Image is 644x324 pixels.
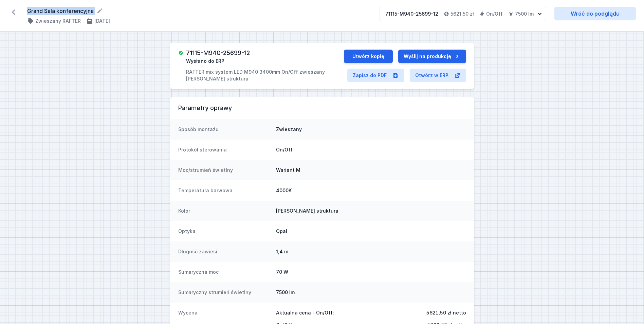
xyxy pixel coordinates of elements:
a: Otwórz w ERP [410,69,466,82]
button: 71115-M940-25699-125621,50 złOn/Off7500 lm [380,7,546,21]
dt: Protokół sterowania [178,146,271,153]
button: Utwórz kopię [344,50,393,63]
button: Wyślij na produkcję [398,50,466,63]
dt: Optyka [178,228,271,235]
dt: Kolor [178,208,271,214]
h4: On/Off [486,11,503,17]
dd: Opal [276,228,466,235]
span: 5621,50 zł netto [426,309,466,316]
dt: Moc/strumień świetlny [178,167,271,174]
span: Wysłano do ERP [186,58,224,65]
dd: [PERSON_NAME] struktura [276,208,466,214]
span: Aktualna cena - On/Off: [276,309,334,316]
dt: Temperatura barwowa [178,187,271,194]
form: Grand Sala konferencyjna [27,7,371,15]
a: Wróć do podglądu [554,7,636,20]
div: 71115-M940-25699-12 [385,11,438,17]
dt: Długość zawiesi [178,248,271,255]
h4: 5621,50 zł [450,11,474,17]
a: Zapisz do PDF [347,69,404,82]
button: Edytuj nazwę projektu [96,7,103,14]
dd: 1,4 m [276,248,466,255]
dt: Sposób montażu [178,126,271,133]
h4: 7500 lm [515,11,534,17]
dd: 7500 lm [276,289,466,296]
dd: Zwieszany [276,126,466,133]
h4: [DATE] [94,18,110,24]
dd: Wariant M [276,167,466,174]
dt: Sumaryczna moc [178,269,271,275]
p: RAFTER mix system LED M940 3400mm On/Off zwieszany [PERSON_NAME] struktura [186,69,344,82]
h3: 71115-M940-25699-12 [186,50,250,56]
dt: Sumaryczny strumień świetlny [178,289,271,296]
dd: 70 W [276,269,466,275]
dd: On/Off [276,146,466,153]
h4: Zwieszany RAFTER [35,18,81,24]
dd: 4000K [276,187,466,194]
h3: Parametry oprawy [178,104,466,112]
